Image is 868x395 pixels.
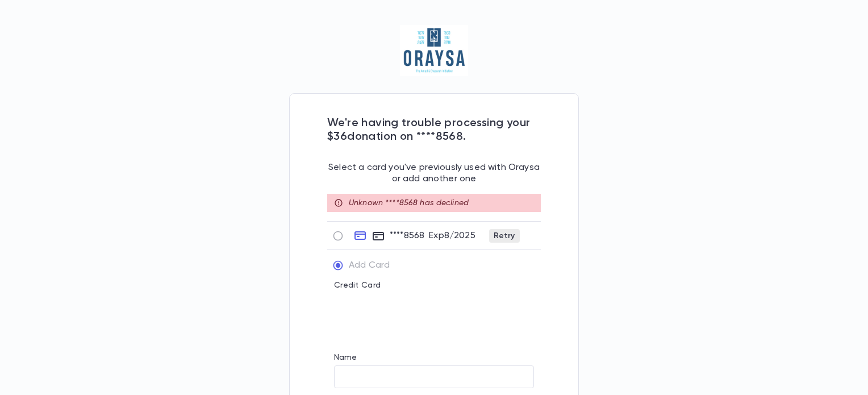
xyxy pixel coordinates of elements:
[349,260,390,271] p: Add Card
[429,230,475,242] p: Exp 8 / 2025
[489,231,520,240] span: Retry
[327,118,530,143] span: We're having trouble processing your $36 donation on **** 8568 .
[400,25,469,76] img: Oraysa
[327,144,541,185] p: Select a card you've previously used with Oraysa or add another one
[334,353,357,362] label: Name
[349,197,469,209] p: Unknown ****8568 has declined
[334,281,534,290] p: Credit Card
